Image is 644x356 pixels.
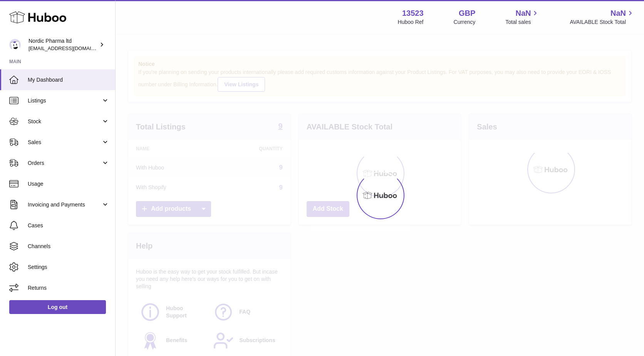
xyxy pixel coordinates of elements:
strong: 13523 [402,8,424,18]
a: NaN Total sales [505,8,540,26]
span: Stock [28,118,101,125]
span: NaN [610,8,626,18]
span: Orders [28,160,101,167]
span: Cases [28,222,109,229]
span: Channels [28,243,109,250]
div: Currency [454,18,476,26]
span: Listings [28,97,101,104]
span: NaN [515,8,531,18]
span: AVAILABLE Stock Total [570,18,635,26]
a: Log out [9,300,106,314]
span: [EMAIL_ADDRESS][DOMAIN_NAME] [29,45,113,51]
span: Sales [28,139,101,146]
img: chika.alabi@nordicpharma.com [9,39,21,50]
span: My Dashboard [28,76,109,84]
strong: GBP [459,8,475,18]
span: Returns [28,284,109,292]
span: Usage [28,180,109,188]
a: NaN AVAILABLE Stock Total [570,8,635,26]
span: Invoicing and Payments [28,201,101,208]
div: Huboo Ref [398,18,424,26]
div: Nordic Pharma ltd [29,37,98,52]
span: Total sales [505,18,540,26]
span: Settings [28,264,109,271]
